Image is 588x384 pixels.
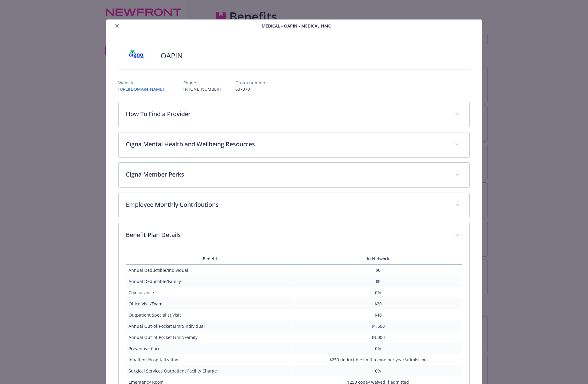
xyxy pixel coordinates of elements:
h2: OAPIN [161,50,183,61]
div: Employee Monthly Contributions [119,193,469,218]
td: Surgical Services Outpatient Facility Charge [126,365,294,376]
td: Annual Out-of-Pocket Limit/Family [126,332,294,343]
div: Benefit Plan Details [119,223,469,248]
td: 0% [294,287,462,298]
td: $20 [294,298,462,309]
div: How To Find a Provider [119,102,469,127]
p: Group number [235,80,266,86]
td: $3,000 [294,332,462,343]
td: Office Visit/Exam [126,298,294,309]
p: Phone [183,80,221,86]
div: Cigna Mental Health and Wellbeing Resources [119,132,469,157]
td: Annual Deductible/Individual [126,265,294,276]
td: Preventive Care [126,343,294,354]
td: $40 [294,309,462,321]
td: Annual Out-of-Pocket Limit/Individual [126,321,294,332]
button: close [113,22,121,29]
td: Annual Deductible/Family [126,276,294,287]
td: 0% [294,365,462,376]
div: Cigna Member Perks [119,163,469,187]
a: [URL][DOMAIN_NAME] [118,86,169,92]
th: In Network [294,253,462,265]
p: Cigna Member Perks [126,170,448,179]
p: 637370 [235,86,266,92]
td: $250 deductible limit to one per year/admission [294,354,462,365]
td: 0% [294,343,462,354]
td: Outpatient Specialist Visit [126,309,294,321]
p: Benefit Plan Details [126,230,448,239]
span: Medical - OAPIN - Medical HMO [262,23,332,29]
p: Cigna Mental Health and Wellbeing Resources [126,140,448,149]
td: $1,500 [294,321,462,332]
p: Employee Monthly Contributions [126,200,448,209]
td: Coinsurance [126,287,294,298]
img: CIGNA [118,47,155,65]
p: [PHONE_NUMBER] [183,86,221,92]
td: $0 [294,276,462,287]
td: Inpatient Hospitalization [126,354,294,365]
td: $0 [294,265,462,276]
p: Website [118,80,169,86]
th: Benefit [126,253,294,265]
p: How To Find a Provider [126,109,448,119]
